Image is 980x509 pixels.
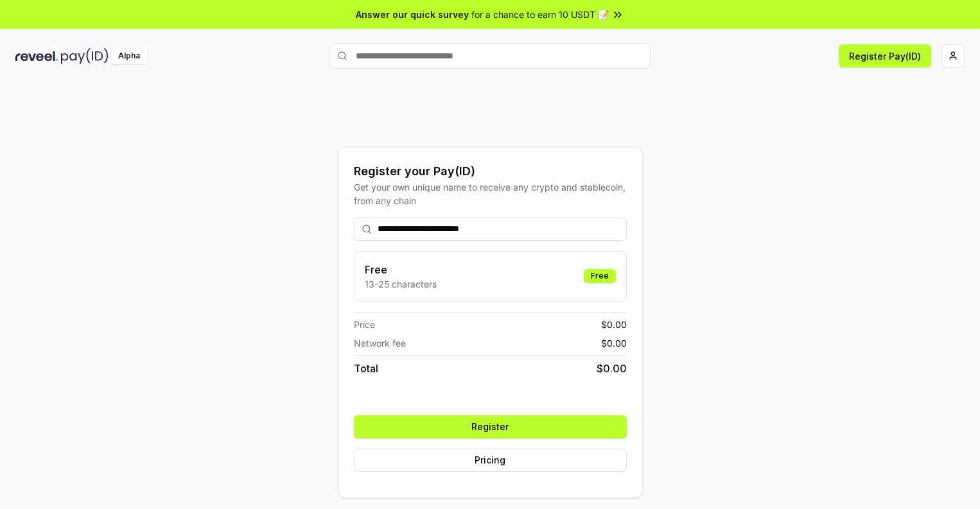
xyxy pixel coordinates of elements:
[365,262,437,277] h3: Free
[471,8,609,21] span: for a chance to earn 10 USDT 📝
[356,8,469,21] span: Answer our quick survey
[15,48,58,64] img: reveel_dark
[584,269,616,283] div: Free
[354,415,627,438] button: Register
[601,318,627,331] span: $ 0.00
[354,361,378,376] span: Total
[354,336,406,350] span: Network fee
[839,44,931,67] button: Register Pay(ID)
[365,277,437,291] p: 13-25 characters
[61,48,109,64] img: pay_id
[354,180,627,207] div: Get your own unique name to receive any crypto and stablecoin, from any chain
[354,318,375,331] span: Price
[354,162,627,180] div: Register your Pay(ID)
[354,449,627,472] button: Pricing
[601,336,627,350] span: $ 0.00
[597,361,627,376] span: $ 0.00
[111,48,147,64] div: Alpha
